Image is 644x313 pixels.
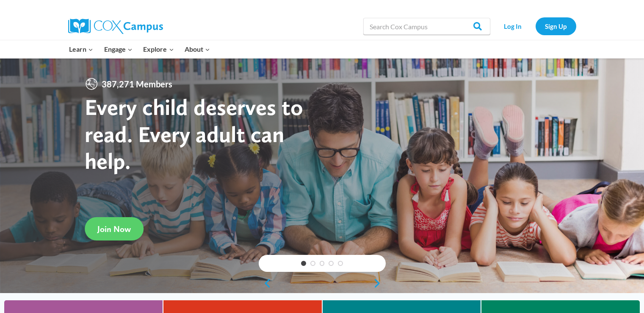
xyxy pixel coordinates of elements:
span: About [185,44,210,55]
strong: Every child deserves to read. Every adult can help. [85,93,303,174]
nav: Primary Navigation [64,40,216,58]
a: next [373,278,386,288]
img: Cox Campus [68,19,163,34]
a: 5 [338,261,343,266]
a: 3 [320,261,325,266]
a: 2 [310,261,315,266]
span: Join Now [97,224,131,234]
a: Join Now [85,217,144,240]
span: Engage [104,44,133,55]
a: Sign Up [536,17,576,35]
input: Search Cox Campus [363,18,490,35]
span: Learn [69,44,93,55]
span: 387,271 Members [98,77,176,91]
div: content slider buttons [259,275,386,292]
a: Log In [495,17,531,35]
nav: Secondary Navigation [495,17,576,35]
a: previous [259,278,271,288]
span: Explore [143,44,174,55]
a: 1 [301,261,306,266]
a: 4 [329,261,334,266]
